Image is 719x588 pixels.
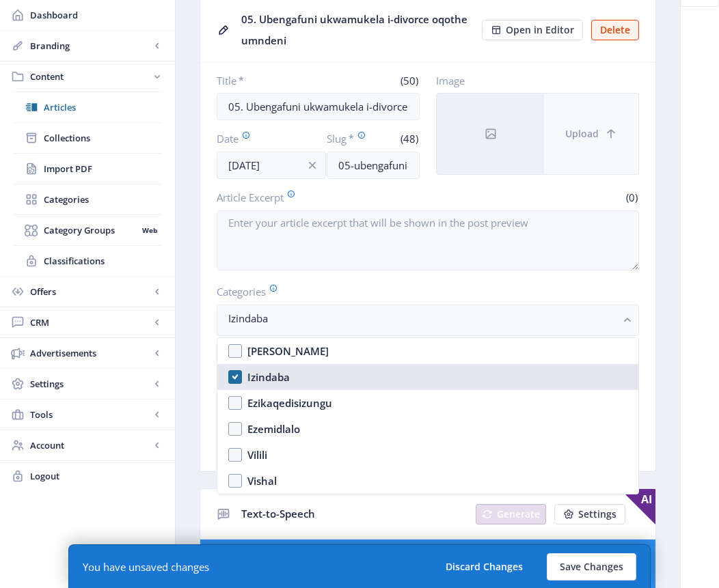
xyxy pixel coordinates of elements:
label: Article Excerpt [217,190,422,205]
button: Save Changes [547,553,636,580]
span: Generate [497,509,540,520]
span: Text-to-Speech [241,507,315,520]
div: Ezikaqedisizungu [247,395,332,411]
span: Classifications [44,254,161,268]
button: Open in Editor [482,20,583,40]
a: Import PDF [14,154,161,184]
nb-select-label: Izindaba [228,310,616,326]
span: Open in Editor [506,25,574,36]
span: Logout [30,469,164,483]
span: CRM [30,316,150,329]
span: Settings [30,377,150,391]
a: Categories [14,184,161,214]
span: (48) [398,132,420,145]
span: Branding [30,39,150,53]
span: Categories [44,193,161,206]
div: [PERSON_NAME] [247,343,329,359]
button: Generate [476,504,546,524]
span: Settings [578,509,616,520]
nb-badge: Web [137,223,161,237]
a: Articles [14,92,161,122]
span: Category Groups [44,223,137,237]
button: Upload [544,94,638,174]
a: Category GroupsWeb [14,215,161,245]
span: Account [30,438,150,452]
span: Tools [30,408,150,421]
span: Upload [565,128,599,139]
a: New page [546,504,625,524]
span: (0) [624,191,639,204]
label: Slug [327,131,368,146]
span: (50) [398,74,420,87]
a: Classifications [14,246,161,276]
a: Collections [14,123,161,153]
button: Izindaba [217,305,639,336]
span: AI [620,489,655,524]
nb-icon: info [306,158,319,172]
span: Content [30,70,150,83]
div: 05. Ubengafuni ukwamukela i-divorce oqothe umndeni [241,9,474,51]
span: Dashboard [30,8,164,22]
div: Vishal [247,473,277,489]
button: Delete [591,20,639,40]
a: New page [467,504,546,524]
span: Import PDF [44,162,161,176]
label: Categories [217,284,628,299]
button: Discard Changes [433,553,536,580]
input: this-is-how-a-slug-looks-like [327,152,420,179]
span: Advertisements [30,346,150,360]
button: info [299,152,326,179]
span: Offers [30,285,150,298]
label: Image [436,74,628,87]
div: Vilili [247,447,267,463]
label: Date [217,131,299,146]
input: Publishing Date [217,152,326,179]
div: Ezemidlalo [247,421,300,437]
input: Type Article Title ... [217,93,420,120]
label: Title [217,74,313,87]
span: Articles [44,100,161,114]
div: Izindaba [247,369,290,385]
span: Collections [44,131,161,145]
div: You have unsaved changes [83,560,209,574]
button: Settings [554,504,625,524]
